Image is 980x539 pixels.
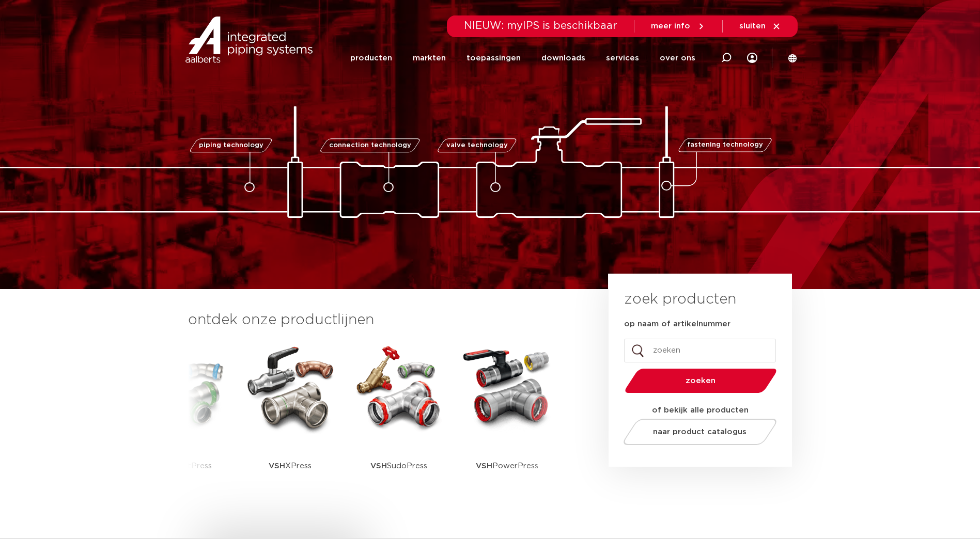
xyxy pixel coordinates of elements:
span: naar product catalogus [653,428,746,436]
label: op naam of artikelnummer [624,319,730,329]
span: zoeken [651,377,750,385]
p: SudoPress [370,434,427,498]
nav: Menu [350,38,695,78]
a: VSHXPress [244,341,337,498]
strong: VSH [370,462,387,470]
h3: ontdek onze productlijnen [188,310,573,330]
span: fastening technology [687,142,763,149]
a: over ons [660,38,695,78]
span: connection technology [329,142,411,149]
strong: VSH [269,462,285,470]
span: NIEUW: myIPS is beschikbaar [464,21,617,31]
strong: of bekijk alle producten [652,406,749,414]
a: VSHPowerPress [461,341,554,498]
a: sluiten [739,22,781,31]
a: downloads [541,38,585,78]
a: markten [413,38,446,78]
span: meer info [651,22,690,30]
a: naar product catalogus [620,419,779,445]
button: zoeken [620,368,781,394]
a: producten [350,38,392,78]
input: zoeken [624,339,776,362]
span: piping technology [199,142,263,149]
p: PowerPress [476,434,538,498]
div: my IPS [747,37,757,78]
strong: VSH [476,462,492,470]
p: XPress [269,434,312,498]
a: services [606,38,639,78]
h3: zoek producten [624,289,736,310]
span: valve technology [446,142,508,149]
a: meer info [651,22,706,31]
span: sluiten [739,22,766,30]
a: toepassingen [466,38,521,78]
a: VSHSudoPress [352,341,445,498]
